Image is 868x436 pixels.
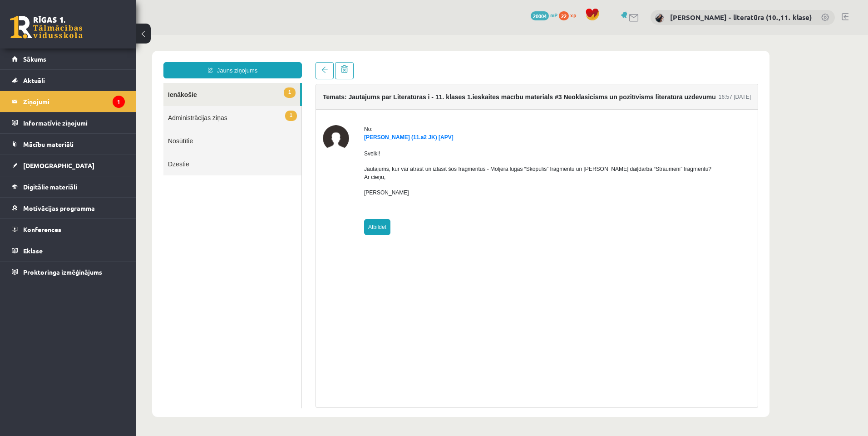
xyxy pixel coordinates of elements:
span: Digitālie materiāli [23,183,77,191]
a: 1Ienākošie [27,48,164,71]
span: mP [550,11,557,19]
span: 1 [149,76,161,86]
a: Proktoringa izmēģinājums [12,262,125,282]
span: Proktoringa izmēģinājums [23,268,102,276]
p: Sveiki! [228,115,575,123]
span: 20004 [531,11,549,20]
a: Konferences [12,219,125,240]
a: Ziņojumi1 [12,91,125,112]
span: Sākums [23,55,46,63]
a: Nosūtītie [27,94,165,117]
a: Motivācijas programma [12,198,125,218]
p: [PERSON_NAME] [228,154,575,162]
span: Eklase [23,247,43,255]
a: Dzēstie [27,117,165,140]
a: Aktuāli [12,70,125,91]
a: [DEMOGRAPHIC_DATA] [12,155,125,176]
div: No: [228,90,575,98]
span: Konferences [23,225,61,233]
a: Sākums [12,48,125,69]
span: 1 [148,53,159,63]
span: [DEMOGRAPHIC_DATA] [23,161,94,170]
p: Jautājums, kur var atrast un izlasīt šos fragmentus - Moljēra lugas “Skopulis” fragmentu un [PERS... [228,130,575,146]
a: Mācību materiāli [12,134,125,155]
span: 22 [559,11,569,20]
span: Mācību materiāli [23,140,74,148]
a: 22 xp [559,11,581,19]
a: Atbildēt [228,184,254,200]
a: [PERSON_NAME] - literatūra (10.,11. klase) [670,13,812,22]
img: Samanta Balode - literatūra (10.,11. klase) [655,14,664,23]
a: Digitālie materiāli [12,176,125,197]
div: 16:57 [DATE] [582,58,615,66]
a: Eklase [12,240,125,261]
i: 1 [113,96,125,108]
a: Informatīvie ziņojumi [12,112,125,133]
a: Jauns ziņojums [27,27,166,44]
a: [PERSON_NAME] (11.a2 JK) [APV] [228,99,317,106]
h4: Temats: Jautājums par Literatūras i - 11. klases 1.ieskaites mācību materiāls #3 Neoklasicisms un... [187,58,580,66]
a: Rīgas 1. Tālmācības vidusskola [10,16,83,39]
legend: Ziņojumi [23,91,125,112]
span: Motivācijas programma [23,204,95,212]
img: Marija Marta Lovniece [187,90,213,116]
span: Aktuāli [23,76,45,84]
a: 20004 mP [531,11,557,19]
a: 1Administrācijas ziņas [27,71,165,94]
legend: Informatīvie ziņojumi [23,112,125,133]
span: xp [570,11,576,19]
